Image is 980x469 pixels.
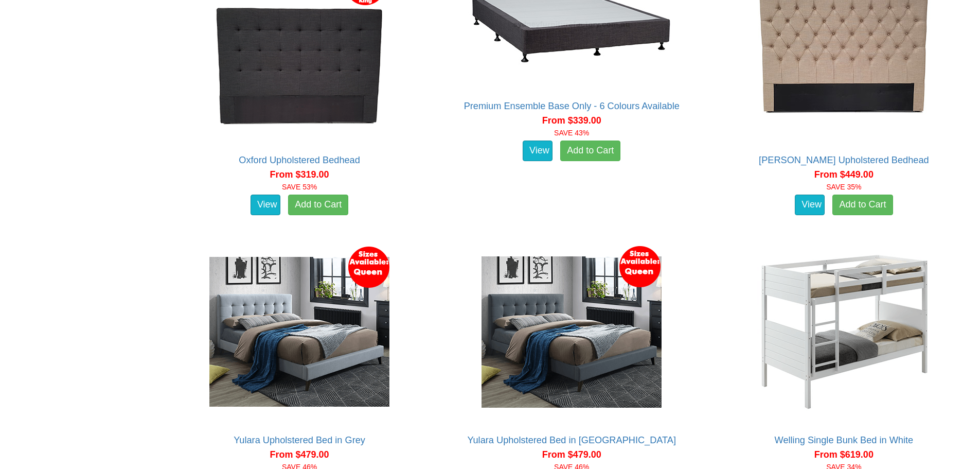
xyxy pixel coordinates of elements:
[826,183,861,191] font: SAVE 35%
[775,435,914,445] a: Welling Single Bunk Bed in White
[542,115,601,126] span: From $339.00
[554,129,589,137] font: SAVE 43%
[814,449,874,460] span: From $619.00
[814,169,874,180] span: From $449.00
[795,195,825,215] a: View
[270,449,329,460] span: From $479.00
[282,183,317,191] font: SAVE 53%
[542,449,601,460] span: From $479.00
[523,141,553,161] a: View
[251,195,280,215] a: View
[479,239,664,425] img: Yulara Upholstered Bed in Charcoal
[239,155,360,165] a: Oxford Upholstered Bedhead
[270,169,329,180] span: From $319.00
[207,239,392,425] img: Yulara Upholstered Bed in Grey
[288,195,348,215] a: Add to Cart
[467,435,676,445] a: Yulara Upholstered Bed in [GEOGRAPHIC_DATA]
[464,101,680,111] a: Premium Ensemble Base Only - 6 Colours Available
[759,155,929,165] a: [PERSON_NAME] Upholstered Bedhead
[751,239,936,425] img: Welling Single Bunk Bed in White
[560,141,620,161] a: Add to Cart
[234,435,365,445] a: Yulara Upholstered Bed in Grey
[832,195,893,215] a: Add to Cart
